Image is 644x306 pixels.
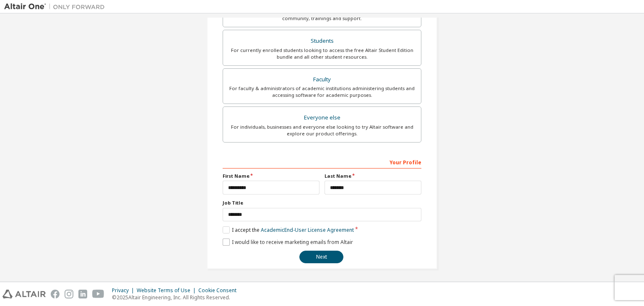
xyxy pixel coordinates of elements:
div: Privacy [112,287,137,294]
a: Academic End-User License Agreement [261,226,354,233]
div: Students [228,35,416,47]
div: Your Profile [223,155,421,169]
div: Website Terms of Use [137,287,198,294]
label: Last Name [325,173,421,179]
label: Job Title [223,200,421,206]
label: First Name [223,173,319,179]
div: Faculty [228,74,416,86]
label: I would like to receive marketing emails from Altair [223,239,353,246]
img: instagram.svg [65,290,73,298]
img: linkedin.svg [78,290,87,298]
img: altair_logo.svg [3,290,46,298]
p: © 2025 Altair Engineering, Inc. All Rights Reserved. [112,294,241,301]
div: Everyone else [228,112,416,124]
div: For faculty & administrators of academic institutions administering students and accessing softwa... [228,85,416,99]
button: Next [299,251,343,263]
img: facebook.svg [51,290,60,298]
img: Altair One [4,3,109,11]
div: For currently enrolled students looking to access the free Altair Student Edition bundle and all ... [228,47,416,60]
div: For individuals, businesses and everyone else looking to try Altair software and explore our prod... [228,124,416,137]
label: I accept the [223,226,354,233]
img: youtube.svg [92,290,104,298]
div: Cookie Consent [198,287,241,294]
